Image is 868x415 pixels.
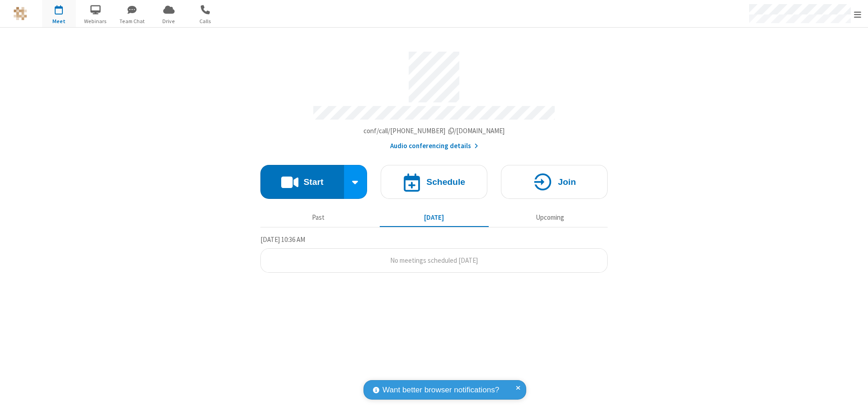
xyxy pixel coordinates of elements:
[303,178,323,186] h4: Start
[264,209,373,226] button: Past
[115,17,149,25] span: Team Chat
[260,235,305,244] span: [DATE] 10:36 AM
[495,209,604,226] button: Upcoming
[260,234,608,273] section: Today's Meetings
[390,256,478,265] span: No meetings scheduled [DATE]
[260,165,344,199] button: Start
[390,141,478,151] button: Audio conferencing details
[501,165,608,199] button: Join
[380,209,489,226] button: [DATE]
[42,17,76,25] span: Meet
[189,17,222,25] span: Calls
[14,7,27,20] img: QA Selenium DO NOT DELETE OR CHANGE
[426,178,465,186] h4: Schedule
[363,126,505,136] button: Copy my meeting room linkCopy my meeting room link
[79,17,113,25] span: Webinars
[558,178,576,186] h4: Join
[381,165,487,199] button: Schedule
[260,45,608,151] section: Account details
[382,384,499,396] span: Want better browser notifications?
[152,17,186,25] span: Drive
[344,165,368,199] div: Start conference options
[845,391,861,409] iframe: Chat
[363,126,505,135] span: Copy my meeting room link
